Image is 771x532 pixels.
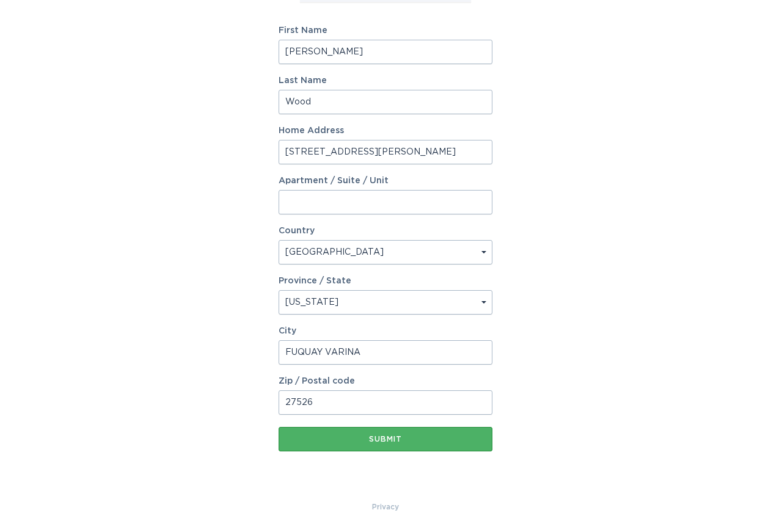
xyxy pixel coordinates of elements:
label: Zip / Postal code [279,377,492,385]
a: Privacy Policy & Terms of Use [372,500,399,514]
label: Last Name [279,76,492,85]
div: Submit [285,435,486,443]
label: Home Address [279,126,492,135]
button: Submit [279,427,492,451]
label: City [279,327,492,335]
label: Country [279,227,315,235]
label: Apartment / Suite / Unit [279,177,492,185]
label: First Name [279,26,492,35]
label: Province / State [279,277,351,285]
